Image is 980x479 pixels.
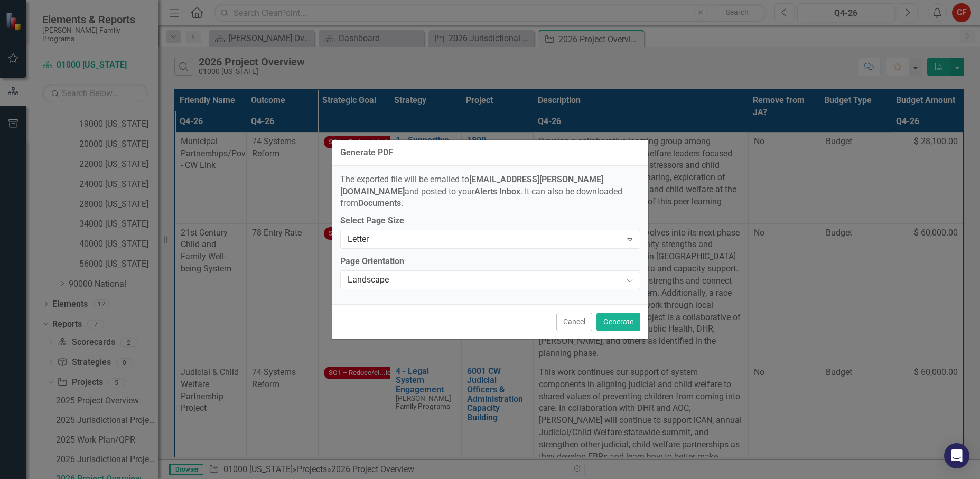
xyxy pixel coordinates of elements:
span: The exported file will be emailed to and posted to your . It can also be downloaded from . [340,174,622,209]
div: Generate PDF [340,148,393,157]
div: Letter [348,233,622,246]
strong: [EMAIL_ADDRESS][PERSON_NAME][DOMAIN_NAME] [340,174,603,196]
strong: Alerts Inbox [474,186,520,196]
strong: Documents [358,198,401,208]
button: Cancel [556,313,592,331]
label: Page Orientation [340,256,640,268]
button: Generate [596,313,640,331]
div: Landscape [348,274,622,286]
div: Open Intercom Messenger [944,443,969,468]
label: Select Page Size [340,215,640,227]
